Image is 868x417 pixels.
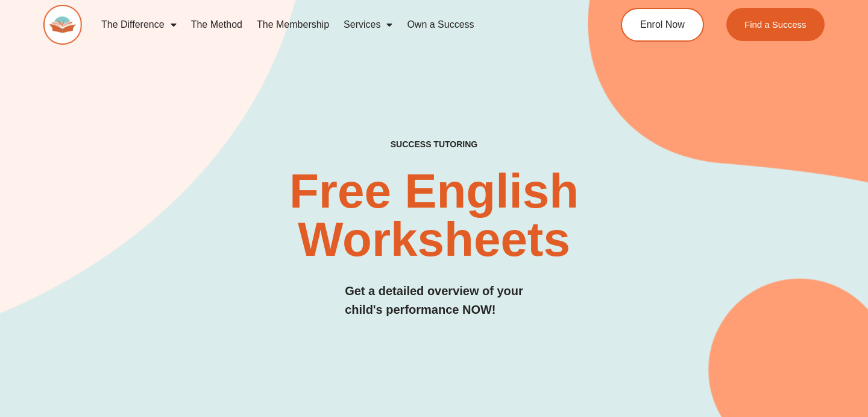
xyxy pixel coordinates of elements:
[744,20,807,29] span: Find a Success
[184,11,250,39] a: The Method
[94,11,576,39] nav: Menu
[726,8,825,41] a: Find a Success
[94,11,184,39] a: The Difference
[250,11,336,39] a: The Membership
[176,167,691,264] h2: Free English Worksheets​
[345,282,523,319] h3: Get a detailed overview of your child's performance NOW!
[400,11,481,39] a: Own a Success
[318,139,550,150] h4: SUCCESS TUTORING​
[640,20,685,30] span: Enrol Now
[621,8,704,42] a: Enrol Now
[336,11,400,39] a: Services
